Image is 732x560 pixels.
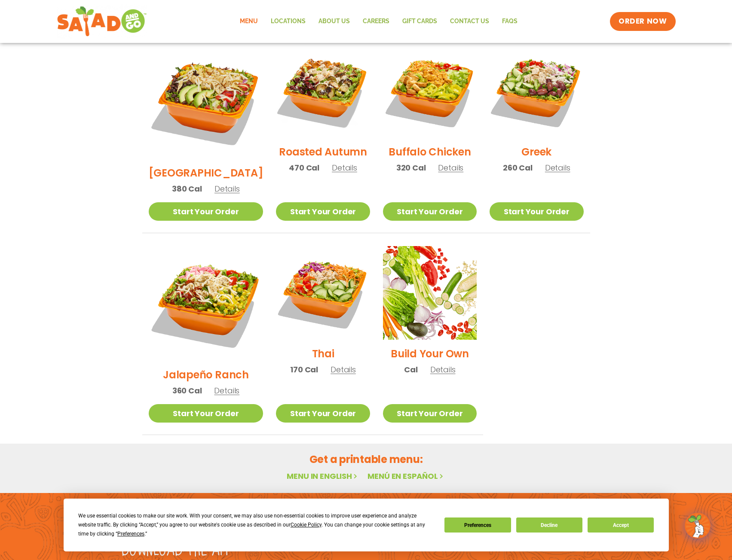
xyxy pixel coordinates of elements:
span: 470 Cal [289,162,319,173]
span: 380 Cal [172,183,202,195]
a: Start Your Order [383,404,477,423]
div: Cookie Consent Prompt [64,499,669,551]
a: ORDER NOW [610,12,675,31]
h2: Buffalo Chicken [389,144,471,159]
span: ORDER NOW [619,16,667,27]
h2: Build Your Own [391,346,469,361]
img: Product photo for Greek Salad [490,44,583,138]
a: Start Your Order [276,202,370,221]
a: Menu [233,12,264,31]
a: Start Your Order [149,202,263,221]
span: Cookie Policy [291,522,322,528]
span: 320 Cal [396,162,426,173]
img: Product photo for Jalapeño Ranch Salad [149,246,263,361]
a: GIFT CARDS [396,12,444,31]
h2: Roasted Autumn [279,144,367,159]
img: wpChatIcon [686,514,710,538]
a: Careers [356,12,396,31]
a: Start Your Order [383,202,477,221]
img: Product photo for Buffalo Chicken Salad [383,44,477,138]
span: Cal [404,364,417,375]
a: FAQs [496,12,524,31]
h2: Greek [521,144,551,159]
img: Product photo for Thai Salad [276,246,370,340]
span: Details [430,364,456,375]
span: Details [331,364,356,375]
span: Details [214,385,239,396]
span: Details [214,183,240,194]
h2: [GEOGRAPHIC_DATA] [149,165,263,180]
span: Preferences [117,531,144,537]
span: 170 Cal [290,364,318,375]
img: Product photo for Build Your Own [383,246,477,340]
button: Accept [588,517,654,533]
h2: Jalapeño Ranch [163,367,249,382]
button: Preferences [444,517,511,533]
div: We use essential cookies to make our site work. With your consent, we may also use non-essential ... [78,511,434,539]
a: Menú en español [368,471,445,481]
nav: Menu [233,12,524,31]
button: Decline [516,517,582,533]
h2: Get a printable menu: [142,452,590,467]
a: Start Your Order [490,202,583,221]
a: Locations [264,12,312,31]
img: Product photo for BBQ Ranch Salad [149,44,263,159]
span: Details [438,162,463,173]
img: Product photo for Roasted Autumn Salad [276,44,370,138]
span: 260 Cal [503,162,533,173]
a: Start Your Order [149,404,263,423]
img: new-SAG-logo-768×292 [57,4,147,39]
h2: Thai [312,346,334,361]
span: Details [332,162,357,173]
span: 360 Cal [172,385,202,396]
a: Menu in English [287,471,359,481]
a: About Us [312,12,356,31]
span: Details [545,162,570,173]
a: Contact Us [444,12,496,31]
a: Start Your Order [276,404,370,423]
